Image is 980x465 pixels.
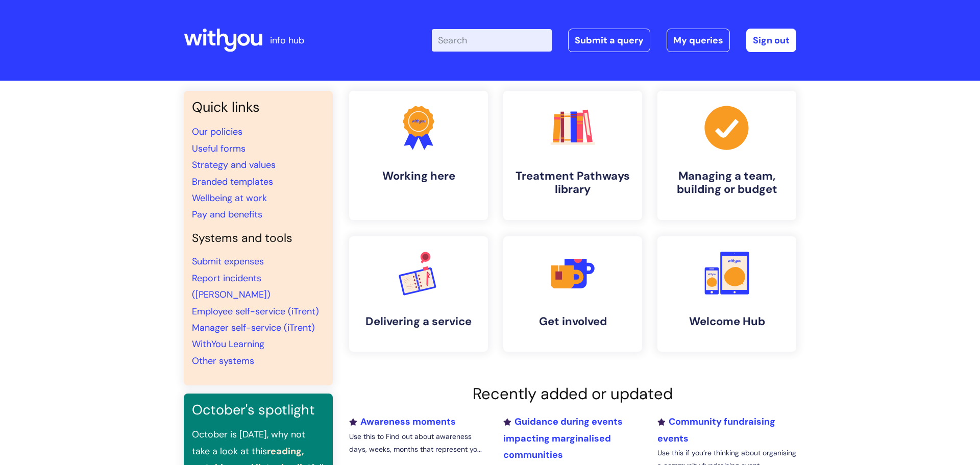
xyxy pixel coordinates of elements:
[192,402,325,418] h3: October's spotlight
[192,142,246,155] a: Useful forms
[192,126,242,138] a: Our policies
[349,415,456,428] a: Awareness moments
[192,338,264,350] a: WithYou Learning
[192,176,273,188] a: Branded templates
[192,322,315,334] a: Manager self-service (iTrent)
[357,315,480,328] h4: Delivering a service
[192,192,267,204] a: Wellbeing at work
[432,29,552,52] input: Search
[568,29,650,52] a: Submit a query
[666,169,788,197] h4: Managing a team, building or budget
[349,430,488,456] p: Use this to Find out about awareness days, weeks, months that represent yo...
[657,415,775,444] a: Community fundraising events
[503,91,642,220] a: Treatment Pathways library
[192,99,325,115] h3: Quick links
[657,236,796,352] a: Welcome Hub
[192,305,319,317] a: Employee self-service (iTrent)
[192,208,262,221] a: Pay and benefits
[192,355,254,367] a: Other systems
[432,29,796,52] div: | -
[511,169,634,197] h4: Treatment Pathways library
[511,315,634,328] h4: Get involved
[503,236,642,352] a: Get involved
[192,231,325,246] h4: Systems and tools
[192,272,271,301] a: Report incidents ([PERSON_NAME])
[666,315,788,328] h4: Welcome Hub
[746,29,796,52] a: Sign out
[349,236,488,352] a: Delivering a service
[349,384,796,403] h2: Recently added or updated
[270,32,304,48] p: info hub
[192,255,264,267] a: Submit expenses
[657,91,796,220] a: Managing a team, building or budget
[192,159,276,171] a: Strategy and values
[349,91,488,220] a: Working here
[357,169,480,183] h4: Working here
[667,29,730,52] a: My queries
[503,415,623,461] a: Guidance during events impacting marginalised communities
